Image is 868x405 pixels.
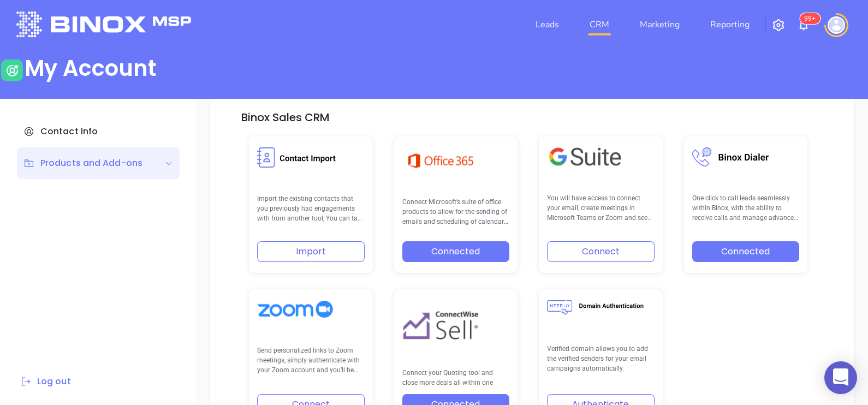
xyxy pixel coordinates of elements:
[772,19,785,32] img: iconSetting
[531,14,563,35] a: Leads
[828,16,845,34] img: user
[402,368,510,385] p: Connect your Quoting tool and close more deals all within one platform.
[547,241,655,262] button: Connect
[800,13,820,24] sup: 100
[16,11,191,37] img: logo
[257,194,365,224] p: Import the existing contacts that you previously had engagements with from another tool, You can ...
[257,241,365,262] button: Import
[17,147,180,179] div: Products and Add-ons
[635,14,684,35] a: Marketing
[1,59,23,81] img: user
[585,14,614,35] a: CRM
[17,374,74,389] button: Log out
[23,157,142,170] div: Products and Add-ons
[257,346,365,376] p: Send personalized links to Zoom meetings, simply authenticate with your Zoom account and you’ll b...
[547,344,655,374] p: Verified domain allows you to add the verified senders for your email campaigns automatically.
[402,241,510,262] button: Connected
[17,116,180,147] div: Contact Info
[692,193,800,223] p: One click to call leads seamlessly within Binox, with the ability to receive calls and manage adv...
[797,19,810,32] img: iconNotification
[25,55,156,81] div: My Account
[706,14,754,35] a: Reporting
[402,197,510,227] p: Connect Microsoft’s suite of office products to allow for the sending of emails and scheduling of...
[241,111,330,124] h5: Binox Sales CRM
[692,241,800,262] button: Connected
[547,193,655,223] p: You will have access to connect your email, create meetings in Microsoft Teams or Zoom and see yo...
